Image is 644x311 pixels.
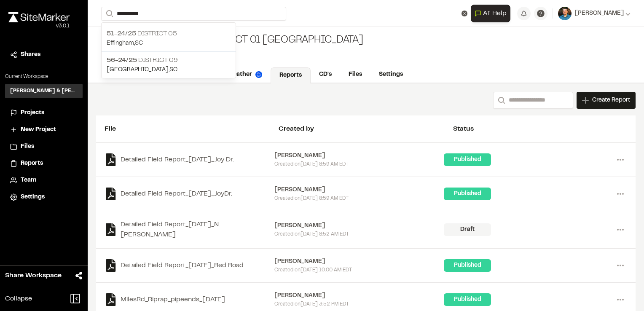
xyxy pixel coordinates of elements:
span: Shares [21,50,40,59]
span: Projects [21,108,44,118]
div: Published [444,153,491,166]
div: Created on [DATE] 8:59 AM EDT [274,195,444,202]
a: Shares [10,50,78,59]
button: Clear text [462,11,467,16]
span: [PERSON_NAME] [575,9,624,18]
span: Team [21,176,36,185]
a: Projects [10,108,78,118]
div: [PERSON_NAME] [274,291,444,300]
div: [PERSON_NAME] [274,185,444,195]
div: Created by [279,124,453,134]
div: District 01 [GEOGRAPHIC_DATA] [101,34,363,47]
a: Settings [370,67,411,83]
div: Published [444,293,491,306]
h3: [PERSON_NAME] & [PERSON_NAME] Inc. [10,87,78,95]
div: Published [444,259,491,272]
p: [GEOGRAPHIC_DATA] , SC [107,65,231,75]
a: Detailed Field Report_[DATE]_Red Road [105,259,274,272]
div: Created on [DATE] 8:59 AM EDT [274,161,444,168]
div: Created on [DATE] 10:00 AM EDT [274,266,444,274]
div: Created on [DATE] 8:52 AM EDT [274,231,444,238]
div: Open AI Assistant [471,5,514,22]
a: 51-24/25 District 05Effingham,SC [102,25,236,51]
a: Reports [10,159,78,168]
a: Reports [271,67,311,83]
a: Weather [218,67,271,83]
span: Share Workspace [5,271,62,281]
a: Detailed Field Report_[DATE]_N. [PERSON_NAME] [105,220,274,240]
span: AI Help [483,8,507,19]
img: precipai.png [255,71,262,78]
span: Settings [21,193,45,202]
p: District 09 [107,55,231,65]
img: rebrand.png [8,12,70,22]
div: File [105,124,279,134]
a: Detailed Field Report_[DATE]_Joy Dr. [105,153,274,166]
span: 51-24/25 [107,31,136,37]
div: Status [453,124,627,134]
a: Files [10,142,78,151]
span: 56-24/25 [107,57,137,63]
div: Oh geez...please don't... [8,22,70,30]
a: Team [10,176,78,185]
button: Search [493,92,508,109]
a: CD's [311,67,340,83]
span: Files [21,142,34,151]
div: Created on [DATE] 3:52 PM EDT [274,300,444,308]
span: Create Report [592,96,630,105]
a: MilesRd_Riprap_pipeends_[DATE] [105,293,274,306]
div: [PERSON_NAME] [274,221,444,231]
span: Reports [21,159,43,168]
img: User [558,7,572,20]
div: Published [444,188,491,200]
div: [PERSON_NAME] [274,257,444,266]
a: Detailed Field Report_[DATE]_JoyDr. [105,188,274,200]
p: Current Workspace [5,73,83,80]
button: [PERSON_NAME] [558,7,631,20]
a: Files [340,67,370,83]
p: District 05 [107,29,231,39]
span: Collapse [5,294,32,304]
div: Draft [444,223,491,236]
a: 56-24/25 District 09[GEOGRAPHIC_DATA],SC [102,51,236,78]
span: New Project [21,125,56,134]
a: Settings [10,193,78,202]
button: Open AI Assistant [471,5,510,22]
button: Search [101,7,116,21]
div: [PERSON_NAME] [274,151,444,161]
p: Effingham , SC [107,39,231,48]
a: New Project [10,125,78,134]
